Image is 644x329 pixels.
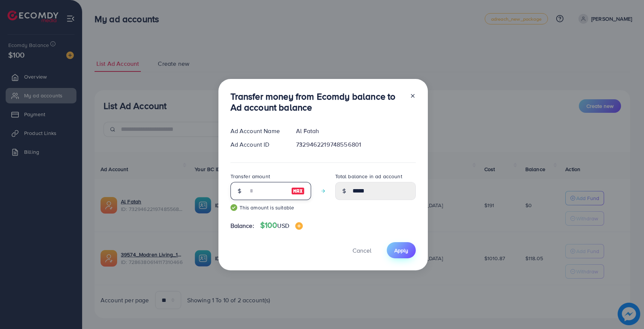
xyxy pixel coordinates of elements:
[230,221,254,230] span: Balance:
[353,246,371,255] span: Cancel
[230,204,311,211] small: This amount is suitable
[394,247,408,254] span: Apply
[230,173,270,180] label: Transfer amount
[230,91,404,113] h3: Transfer money from Ecomdy balance to Ad account balance
[335,173,402,180] label: Total balance in ad account
[387,242,416,258] button: Apply
[224,127,290,135] div: Ad Account Name
[224,140,290,149] div: Ad Account ID
[260,221,303,230] h4: $100
[277,221,289,230] span: USD
[230,204,237,211] img: guide
[295,222,303,230] img: image
[291,186,305,196] img: image
[343,242,381,258] button: Cancel
[290,127,421,135] div: Al Fatah
[290,140,421,149] div: 7329462219748556801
